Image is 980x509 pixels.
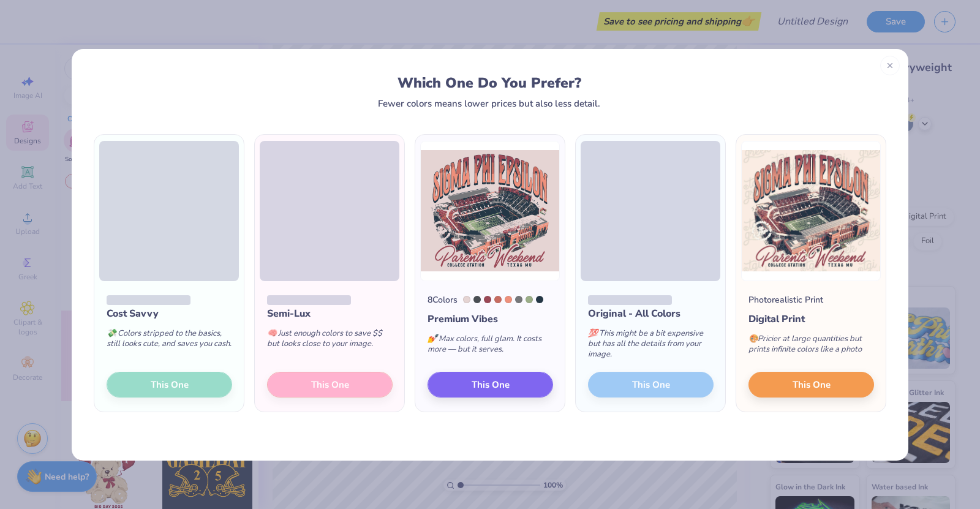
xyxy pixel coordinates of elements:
img: Photorealistic preview [741,141,881,281]
span: 🧠 [267,328,277,339]
div: Cool Gray 9 C [515,296,522,303]
span: 🎨 [748,333,758,344]
div: Max colors, full glam. It costs more — but it serves. [428,326,553,367]
div: 7546 C [536,296,543,303]
div: 7494 C [526,296,533,303]
div: 696 C [484,296,491,303]
span: This One [793,377,831,391]
span: 💅 [428,333,437,344]
img: 8 color option [420,141,560,281]
div: Just enough colors to save $$ but looks close to your image. [267,321,393,361]
button: This One [428,372,553,398]
div: Original - All Colors [588,306,714,321]
div: Semi-Lux [267,306,393,321]
div: Digital Print [748,312,874,326]
div: This might be a bit expensive but has all the details from your image. [588,321,714,372]
div: Photorealistic Print [748,293,823,306]
div: 8 Colors [428,293,458,306]
span: 💯 [588,328,598,339]
div: Pricier at large quantities but prints infinite colors like a photo [748,326,874,367]
div: Cost Savvy [107,306,232,321]
span: This One [472,377,510,391]
div: 7607 C [494,296,502,303]
div: Fewer colors means lower prices but also less detail. [378,99,600,108]
div: 486 C [505,296,512,303]
div: 7604 C [463,296,470,303]
div: Which One Do You Prefer? [105,75,874,91]
div: 7540 C [473,296,481,303]
div: Premium Vibes [428,312,553,326]
button: This One [748,372,874,398]
span: 💸 [107,328,116,339]
div: Colors stripped to the basics, still looks cute, and saves you cash. [107,321,232,361]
